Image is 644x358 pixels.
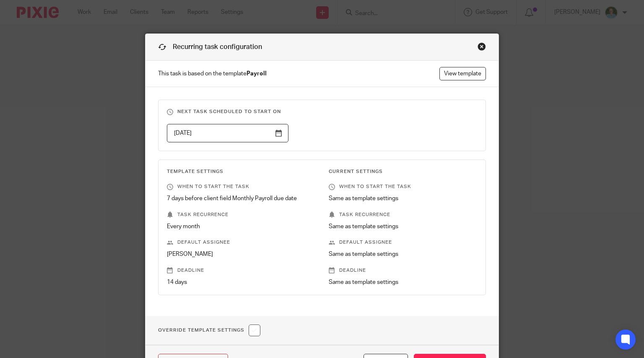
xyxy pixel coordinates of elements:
p: Same as template settings [329,250,478,258]
p: Every month [167,222,316,231]
p: When to start the task [167,183,316,190]
p: Deadline [167,267,316,274]
p: Same as template settings [329,222,478,231]
p: Default assignee [329,239,478,246]
p: Deadline [329,267,478,274]
p: Task recurrence [167,211,316,218]
p: Default assignee [167,239,316,246]
span: This task is based on the template [158,70,267,78]
p: Same as template settings [329,194,478,203]
div: Close this dialog window [478,42,486,51]
p: Task recurrence [329,211,478,218]
h1: Override Template Settings [158,325,260,336]
strong: Payroll [247,71,267,77]
p: [PERSON_NAME] [167,250,316,258]
a: View template [439,67,486,80]
h3: Next task scheduled to start on [167,108,478,115]
p: When to start the task [329,183,478,190]
h1: Recurring task configuration [158,42,262,52]
p: 7 days before client field Monthly Payroll due date [167,194,316,203]
h3: Current Settings [329,168,478,175]
p: 14 days [167,278,316,286]
p: Same as template settings [329,278,478,286]
h3: Template Settings [167,168,316,175]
